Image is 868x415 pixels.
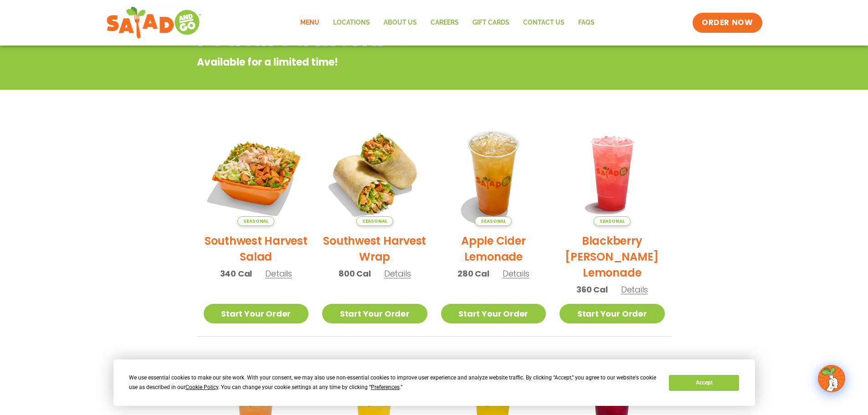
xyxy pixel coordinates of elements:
span: 340 Cal [220,267,252,280]
a: Menu [293,12,326,33]
div: We use essential cookies to make our site work. With your consent, we may also use non-essential ... [129,373,658,392]
span: ORDER NOW [702,17,753,28]
img: new-SAG-logo-768×292 [106,5,202,41]
a: Locations [326,12,377,33]
a: Contact Us [516,12,571,33]
h2: Apple Cider Lemonade [441,233,546,265]
span: Seasonal [237,216,274,226]
span: 280 Cal [457,267,489,280]
span: 800 Cal [339,267,371,280]
h2: Southwest Harvest Wrap [322,233,427,265]
span: Details [621,284,648,295]
span: Seasonal [356,216,393,226]
a: ORDER NOW [693,13,762,33]
img: Product photo for Southwest Harvest Wrap [322,121,427,226]
span: Details [384,268,411,279]
span: Details [265,268,292,279]
span: 360 Cal [576,283,608,296]
a: Careers [424,12,466,33]
span: Cookie Policy [185,384,218,390]
a: FAQs [571,12,601,33]
a: GIFT CARDS [466,12,516,33]
img: Product photo for Blackberry Bramble Lemonade [560,121,665,226]
span: Seasonal [475,216,512,226]
h2: Southwest Harvest Salad [204,233,309,265]
a: About Us [377,12,424,33]
span: Seasonal [594,216,631,226]
span: Preferences [371,384,400,390]
a: Start Your Order [322,304,427,323]
div: Cookie Consent Prompt [113,359,755,406]
span: Details [503,268,529,279]
a: Start Your Order [204,304,309,323]
img: Product photo for Apple Cider Lemonade [441,121,546,226]
a: Start Your Order [560,304,665,323]
img: Product photo for Southwest Harvest Salad [204,121,309,226]
img: wpChatIcon [819,366,844,391]
p: Available for a limited time! [197,55,598,70]
button: Accept [669,375,739,391]
h2: Blackberry [PERSON_NAME] Lemonade [560,233,665,281]
a: Start Your Order [441,304,546,323]
nav: Menu [293,12,601,33]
